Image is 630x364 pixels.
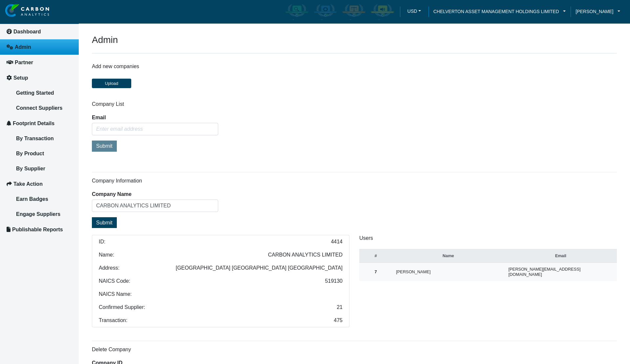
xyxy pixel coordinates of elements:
img: carbon-advocate-enabled.png [370,4,395,20]
button: Submit [92,141,117,151]
span: Dashboard [13,29,41,34]
th: Name [392,249,505,263]
span: Connect Suppliers [16,105,62,111]
img: carbon-offsetter-enabled.png [342,4,366,20]
div: Carbon Advocate [369,2,396,21]
h6: Delete Company [92,346,617,353]
span: Setup [13,75,28,81]
h6: Company Information [92,178,617,184]
span: Earn Badges [16,196,48,202]
span: Take Action [13,181,43,187]
a: USDUSD [400,6,429,18]
span: 4414 [331,239,343,244]
span: Footprint Details [13,121,54,126]
th: 7 [359,263,392,281]
input: Enter email address [92,123,218,135]
span: By Product [16,151,44,156]
span: Submit [96,220,113,225]
span: By Transaction [16,136,54,141]
input: Type the name of the organization [92,200,218,212]
img: carbon-efficient-enabled.png [313,4,338,20]
label: Company Name [92,192,132,197]
h6: Add new companies [92,63,216,69]
span: Upload [105,81,118,86]
span: Getting Started [16,90,54,96]
a: CHELVERTON ASSET MANAGEMENT HOLDINGS LIMITED [429,8,571,15]
span: Submit [96,143,113,149]
span: Publishable Reports [12,227,63,232]
span: [PERSON_NAME] [576,8,613,15]
li: NAICS Code: [92,275,349,288]
span: 519130 [325,278,343,284]
div: Carbon Aware [283,2,310,21]
li: Name: [92,248,349,262]
th: Email [505,249,617,263]
span: CHELVERTON ASSET MANAGEMENT HOLDINGS LIMITED [433,8,559,15]
span: 21 [337,305,343,310]
li: NAICS Name: [92,288,349,301]
span: CARBON ANALYTICS LIMITED [268,252,343,258]
h6: Users [359,235,617,241]
li: ID: [92,235,349,249]
div: Carbon Efficient [312,2,339,21]
li: Confirmed Supplier: [92,301,349,314]
img: insight-logo-2.png [5,4,49,17]
th: # [359,249,392,263]
span: 475 [334,318,343,323]
h3: Admin [92,34,617,46]
button: Submit [92,217,117,228]
span: By Supplier [16,166,45,171]
button: USD [405,6,424,16]
span: [GEOGRAPHIC_DATA] [GEOGRAPHIC_DATA] [GEOGRAPHIC_DATA] [176,265,343,271]
label: Email [92,115,106,120]
img: carbon-aware-enabled.png [284,4,309,20]
li: Address: [92,261,349,275]
h6: Company List [92,101,617,107]
span: Partner [15,60,33,65]
td: [PERSON_NAME] [392,263,505,281]
div: Carbon Offsetter [340,2,367,21]
a: [PERSON_NAME] [571,8,625,15]
td: [PERSON_NAME][EMAIL_ADDRESS][DOMAIN_NAME] [505,263,617,281]
span: Admin [15,44,31,50]
span: Engage Suppliers [16,211,60,217]
li: Transaction: [92,314,349,327]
